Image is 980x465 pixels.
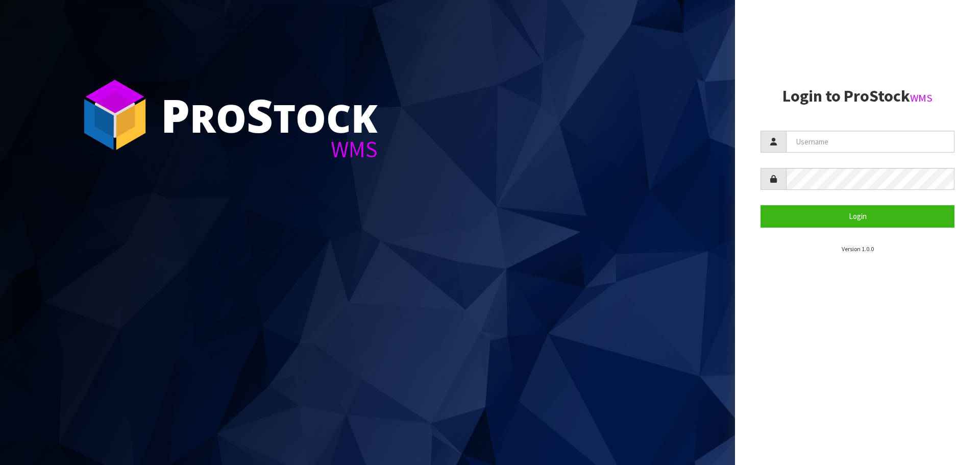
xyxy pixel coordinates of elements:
[842,245,874,253] small: Version 1.0.0
[761,87,954,105] h2: Login to ProStock
[910,91,933,105] small: WMS
[77,77,153,153] img: ProStock Cube
[761,205,954,227] button: Login
[786,131,954,153] input: Username
[161,138,378,161] div: WMS
[161,92,378,138] div: ro tock
[247,84,273,146] span: S
[161,84,190,146] span: P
